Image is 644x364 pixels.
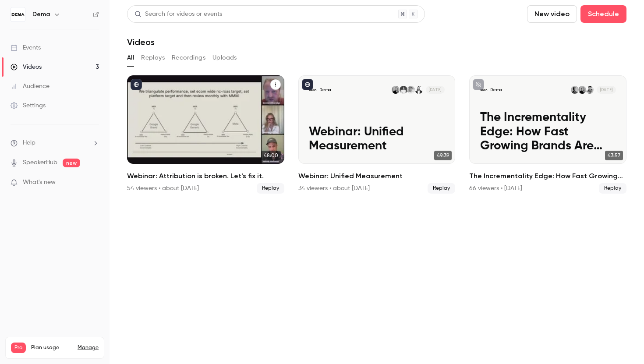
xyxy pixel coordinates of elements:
span: new [63,159,80,167]
img: Jessika Ödling [392,86,400,94]
span: Help [23,138,35,148]
div: Search for videos or events [134,10,222,19]
img: Rudy Ribardière [415,86,423,94]
button: Uploads [212,51,237,65]
li: help-dropdown-opener [11,138,99,148]
li: Webinar: Unified Measurement [298,75,456,194]
div: Settings [11,101,46,110]
span: 43:57 [605,151,623,160]
button: Replays [141,51,165,65]
h2: The Incrementality Edge: How Fast Growing Brands Are Scaling With DEMA, RideStore & Vervaunt [469,171,626,181]
h2: Webinar: Attribution is broken. Let's fix it. [127,171,284,181]
a: SpeakerHub [23,158,57,167]
button: published [302,79,313,90]
div: 66 viewers • [DATE] [469,184,522,193]
div: Events [11,43,41,52]
img: Henrik Hoffman Kraft (moderator) [400,86,407,94]
h1: Videos [127,37,155,47]
p: The Incrementality Edge: How Fast Growing Brands Are Scaling With DEMA, RideStore & Vervaunt [480,110,616,153]
li: The Incrementality Edge: How Fast Growing Brands Are Scaling With DEMA, RideStore & Vervaunt [469,75,626,194]
img: Jonatan Ehn [407,86,415,94]
span: [DATE] [426,86,445,94]
button: New video [527,5,577,23]
ul: Videos [127,75,626,194]
a: Manage [78,344,99,351]
button: All [127,51,134,65]
div: 54 viewers • about [DATE] [127,184,199,193]
p: Dema [490,87,502,92]
button: Recordings [172,51,205,65]
img: Daniel Stremel [586,86,594,94]
li: Webinar: Attribution is broken. Let's fix it. [127,75,284,194]
section: Videos [127,5,626,359]
iframe: Noticeable Trigger [88,179,99,187]
button: published [131,79,142,90]
img: Dema [11,7,25,21]
span: Plan usage [31,344,72,351]
a: 48:00Webinar: Attribution is broken. Let's fix it.54 viewers • about [DATE]Replay [127,75,284,194]
span: 49:39 [434,151,452,160]
a: Webinar: Unified MeasurementDemaRudy RibardièreJonatan EhnHenrik Hoffman Kraft (moderator)Jessika... [298,75,456,194]
img: Declan Etheridge [571,86,579,94]
div: Audience [11,82,50,91]
p: Dema [319,87,331,92]
span: Replay [599,183,626,194]
h6: Dema [32,10,50,19]
p: Webinar: Unified Measurement [309,125,445,153]
span: What's new [23,178,56,187]
span: [DATE] [597,86,616,94]
div: Videos [11,63,42,71]
a: The Incrementality Edge: How Fast Growing Brands Are Scaling With DEMA, RideStore & VervauntDemaD... [469,75,626,194]
span: Pro [11,343,26,353]
h2: Webinar: Unified Measurement [298,171,456,181]
button: Schedule [580,5,626,23]
div: 34 viewers • about [DATE] [298,184,370,193]
span: 48:00 [261,151,281,160]
span: Replay [428,183,455,194]
img: Jessika Ödling [578,86,586,94]
button: unpublished [473,79,484,90]
span: Replay [257,183,284,194]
